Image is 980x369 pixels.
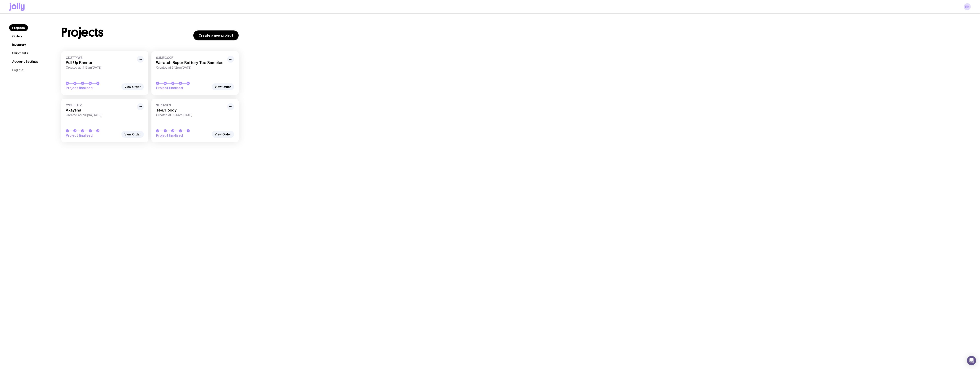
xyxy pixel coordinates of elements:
[66,133,119,138] span: Project finalised
[156,66,225,70] span: Created at 3:12pm[DATE]
[964,3,971,10] a: RK
[66,108,135,112] h3: Akaysha
[66,66,135,70] span: Created at 11:13am[DATE]
[156,103,225,107] span: 3LRB73E3
[156,56,225,60] span: 93MECC0F
[156,86,210,90] span: Project finalised
[9,58,41,65] a: Account Settings
[156,113,225,117] span: Created at 9:26am[DATE]
[121,131,144,138] a: View Order
[151,51,239,95] a: 93MECC0FWaratah Super Battery Tee SamplesCreated at 3:12pm[DATE]Project finalised
[121,83,144,90] a: View Order
[66,86,119,90] span: Project finalised
[9,24,28,31] a: Projects
[61,99,148,142] a: C18USHFZAkayshaCreated at 3:01pm[DATE]Project finalised
[9,50,31,57] a: Shipments
[156,60,225,65] h3: Waratah Super Battery Tee Samples
[212,131,234,138] a: View Order
[9,33,26,40] a: Orders
[193,30,239,40] a: Create a new project
[61,51,148,95] a: CDZ7TYWEPull Up BannerCreated at 11:13am[DATE]Project finalised
[66,60,135,65] h3: Pull Up Banner
[66,56,135,60] span: CDZ7TYWE
[61,26,103,39] h1: Projects
[212,83,234,90] a: View Order
[151,99,239,142] a: 3LRB73E3Tee/HoodyCreated at 9:26am[DATE]Project finalised
[967,356,976,365] div: Open Intercom Messenger
[9,66,27,73] button: Log out
[156,108,225,112] h3: Tee/Hoody
[156,133,210,138] span: Project finalised
[66,103,135,107] span: C18USHFZ
[66,113,135,117] span: Created at 3:01pm[DATE]
[9,41,29,48] a: Inventory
